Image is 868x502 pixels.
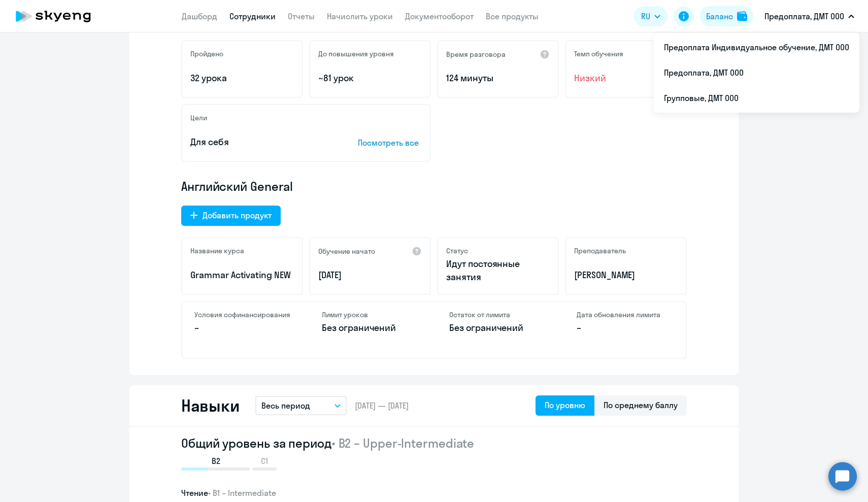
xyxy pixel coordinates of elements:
img: balance [737,11,747,21]
p: 32 урока [190,72,294,85]
h4: Условия софинансирования [194,310,291,319]
button: Балансbalance [700,6,753,26]
button: RU [634,6,667,26]
a: Сотрудники [229,11,276,21]
p: Grammar Activating NEW [190,269,294,282]
p: Идут постоянные занятия [446,257,550,284]
h5: Статус [446,246,468,255]
span: Низкий [574,72,678,85]
h5: Обучение начато [318,247,375,256]
h5: Пройдено [190,49,223,58]
p: 124 минуты [446,72,550,85]
h4: Лимит уроков [322,310,419,319]
ul: RU [654,32,859,113]
div: Баланс [706,10,733,22]
a: Начислить уроки [327,11,393,21]
span: C1 [261,455,268,466]
span: RU [641,10,650,22]
h5: Цели [190,113,207,122]
p: Без ограничений [449,321,546,334]
a: Документооборот [405,11,474,21]
p: Предоплата, ДМТ ООО [764,10,844,22]
h5: Время разговора [446,50,506,59]
p: Весь период [261,399,310,412]
h5: До повышения уровня [318,49,394,58]
button: Добавить продукт [181,206,281,226]
h3: Чтение [181,487,687,499]
a: Отчеты [288,11,315,21]
h5: Темп обучения [574,49,623,58]
span: • B2 – Upper-Intermediate [331,436,475,451]
p: – [194,321,291,334]
p: Для себя [190,136,326,149]
p: – [577,321,674,334]
p: [DATE] [318,269,422,282]
a: Дашборд [182,11,217,21]
div: По среднему баллу [604,399,678,411]
button: Весь период [255,396,347,415]
div: По уровню [545,399,585,411]
h5: Название курса [190,246,244,255]
h5: Преподаватель [574,246,626,255]
a: Все продукты [486,11,539,21]
h4: Остаток от лимита [449,310,546,319]
span: [DATE] — [DATE] [355,400,409,411]
p: ~81 урок [318,72,422,85]
p: [PERSON_NAME] [574,269,678,282]
h2: Навыки [181,395,239,416]
p: Посмотреть все [358,137,422,149]
p: Без ограничений [322,321,419,334]
div: Добавить продукт [203,209,272,221]
button: Предоплата, ДМТ ООО [759,4,859,28]
span: • B1 – Intermediate [208,488,276,498]
h4: Дата обновления лимита [577,310,674,319]
span: B2 [212,455,220,466]
h2: Общий уровень за период [181,435,687,451]
span: Английский General [181,178,293,194]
